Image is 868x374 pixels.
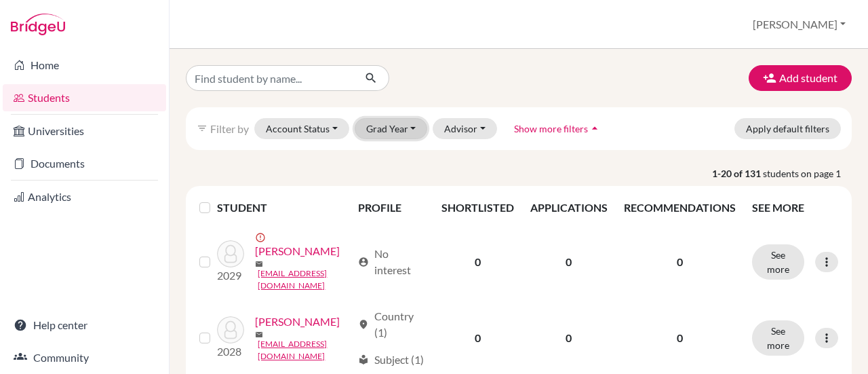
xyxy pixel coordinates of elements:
[3,84,166,111] a: Students
[712,166,763,181] strong: 1-20 of 131
[217,343,244,360] p: 2028
[358,352,424,368] div: Subject (1)
[3,150,166,177] a: Documents
[355,118,428,139] button: Grad Year
[255,314,340,330] a: [PERSON_NAME]
[358,246,425,278] div: No interest
[3,183,166,210] a: Analytics
[255,260,263,268] span: mail
[3,312,166,339] a: Help center
[217,191,349,224] th: STUDENT
[752,320,804,356] button: See more
[747,12,852,37] button: [PERSON_NAME]
[197,123,208,134] i: filter_list
[3,52,166,79] a: Home
[217,240,244,267] img: Abdalah, Jorge
[744,191,846,224] th: SEE MORE
[258,267,351,292] a: [EMAIL_ADDRESS][DOMAIN_NAME]
[210,122,249,135] span: Filter by
[752,244,804,280] button: See more
[258,338,351,362] a: [EMAIL_ADDRESS][DOMAIN_NAME]
[433,224,522,300] td: 0
[358,354,369,365] span: local_library
[255,232,269,243] span: error_outline
[358,319,369,330] span: location_on
[255,243,340,259] a: [PERSON_NAME]
[588,121,601,135] i: arrow_drop_up
[502,118,613,139] button: Show more filtersarrow_drop_up
[3,344,166,371] a: Community
[3,117,166,145] a: Universities
[522,224,616,300] td: 0
[217,267,244,284] p: 2029
[734,118,841,139] button: Apply default filters
[616,191,744,224] th: RECOMMENDATIONS
[514,123,588,134] span: Show more filters
[358,257,369,267] span: account_circle
[350,191,433,224] th: PROFILE
[433,118,497,139] button: Advisor
[433,191,522,224] th: SHORTLISTED
[763,166,852,181] span: students on page 1
[624,330,736,346] p: 0
[186,65,354,91] input: Find student by name...
[217,316,244,343] img: Abud, Fernanda
[522,191,616,224] th: APPLICATIONS
[749,65,852,91] button: Add student
[254,118,349,139] button: Account Status
[255,331,263,339] span: mail
[624,254,736,270] p: 0
[358,308,425,341] div: Country (1)
[11,14,65,35] img: Bridge-U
